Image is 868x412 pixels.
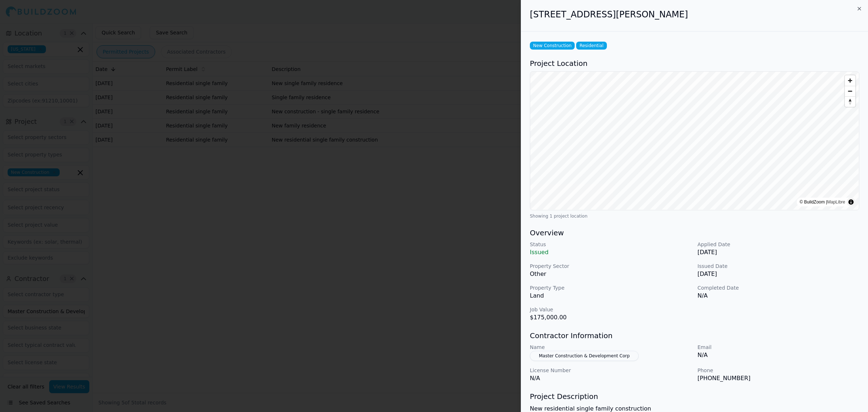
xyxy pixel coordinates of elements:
p: N/A [698,351,860,360]
span: New Construction [530,42,575,50]
p: Property Sector [530,262,692,270]
p: Name [530,344,692,351]
h3: Overview [530,228,859,238]
button: Zoom in [845,75,855,86]
p: Applied Date [698,241,860,248]
summary: Toggle attribution [847,198,855,206]
p: N/A [698,291,860,300]
h3: Project Location [530,58,859,68]
p: Property Type [530,284,692,291]
p: Land [530,291,692,300]
p: Phone [698,367,860,374]
span: Residential [576,42,607,50]
div: Showing 1 project location [530,213,859,219]
p: Issued Date [698,262,860,270]
p: N/A [530,374,692,383]
h3: Contractor Information [530,331,859,341]
canvas: Map [530,72,859,210]
p: [DATE] [698,248,860,257]
h2: [STREET_ADDRESS][PERSON_NAME] [530,9,859,20]
div: © BuildZoom | [800,198,845,206]
p: Other [530,270,692,278]
button: Zoom out [845,86,855,96]
p: Job Value [530,306,692,313]
p: [DATE] [698,270,860,278]
p: Issued [530,248,692,257]
p: Completed Date [698,284,860,291]
p: License Number [530,367,692,374]
p: Email [698,344,860,351]
h3: Project Description [530,391,859,402]
button: Reset bearing to north [845,96,855,107]
a: MapLibre [827,199,845,205]
p: Status [530,241,692,248]
p: $175,000.00 [530,313,692,322]
button: Master Construction & Development Corp [530,351,639,361]
p: [PHONE_NUMBER] [698,374,860,383]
